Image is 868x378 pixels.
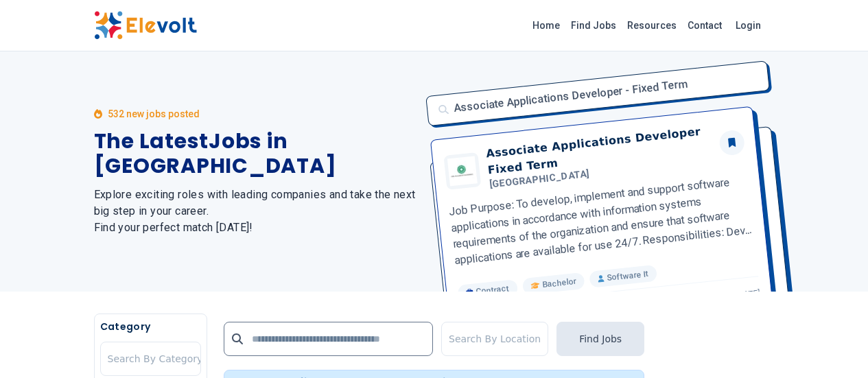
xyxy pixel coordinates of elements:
[527,14,565,36] a: Home
[622,14,682,36] a: Resources
[100,320,201,333] h5: Category
[94,11,197,40] img: Elevolt
[727,12,769,39] a: Login
[94,187,418,236] h2: Explore exciting roles with leading companies and take the next big step in your career. Find you...
[108,107,200,121] p: 532 new jobs posted
[556,322,644,356] button: Find Jobs
[565,14,622,36] a: Find Jobs
[94,129,418,178] h1: The Latest Jobs in [GEOGRAPHIC_DATA]
[682,14,727,36] a: Contact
